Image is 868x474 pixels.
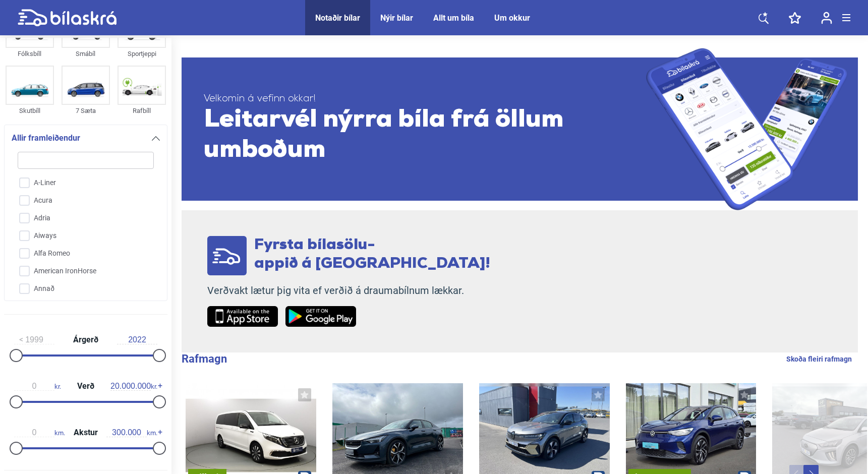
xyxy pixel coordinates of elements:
[106,428,157,437] span: km.
[204,105,646,166] span: Leitarvél nýrra bíla frá öllum umboðum
[118,48,166,60] div: Sportjeppi
[315,13,360,23] a: Notaðir bílar
[62,48,110,60] div: Smábíl
[494,13,530,23] a: Um okkur
[12,131,80,145] span: Allir framleiðendur
[118,105,166,116] div: Rafbíll
[380,13,413,23] a: Nýir bílar
[110,382,157,391] span: kr.
[204,93,646,105] span: Velkomin á vefinn okkar!
[6,105,54,116] div: Skutbíll
[6,48,54,60] div: Fólksbíll
[207,284,490,297] p: Verðvakt lætur þig vita ef verðið á draumabílnum lækkar.
[433,13,474,23] a: Allt um bíla
[254,238,490,272] span: Fyrsta bílasölu- appið á [GEOGRAPHIC_DATA]!
[182,48,858,210] a: Velkomin á vefinn okkar!Leitarvél nýrra bíla frá öllum umboðum
[14,382,61,391] span: kr.
[821,12,832,24] img: user-login.svg
[71,336,101,344] span: Árgerð
[62,105,110,116] div: 7 Sæta
[786,352,852,366] a: Skoða fleiri rafmagn
[71,429,100,437] span: Akstur
[75,382,97,390] span: Verð
[182,352,227,365] b: Rafmagn
[14,428,65,437] span: km.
